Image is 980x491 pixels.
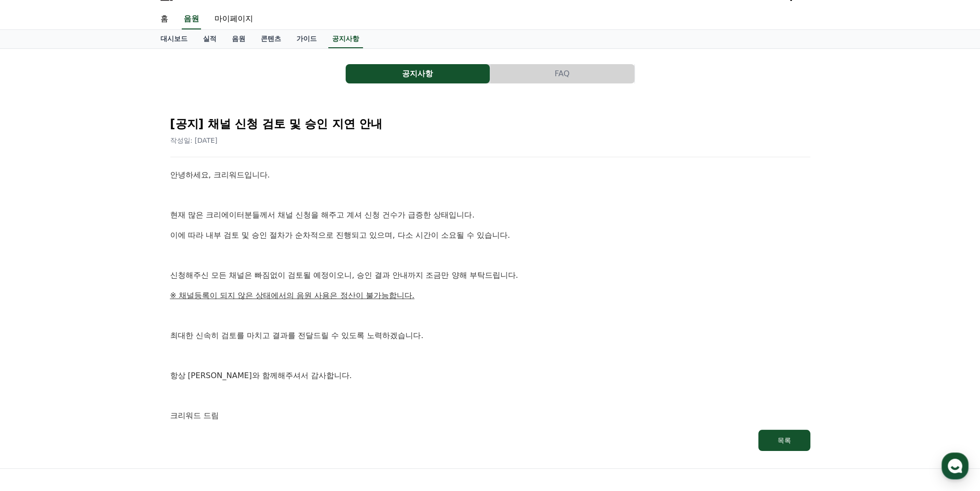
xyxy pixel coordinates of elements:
span: 작성일: [DATE] [170,136,218,144]
p: 최대한 신속히 검토를 마치고 결과를 전달드릴 수 있도록 노력하겠습니다. [170,329,810,342]
span: 홈 [30,320,36,328]
a: 홈 [3,306,64,330]
a: 설정 [124,306,185,330]
span: 대화 [88,321,100,328]
a: 음원 [224,30,253,48]
span: 설정 [149,320,161,328]
a: 홈 [153,9,176,29]
button: 공지사항 [346,64,490,83]
a: 콘텐츠 [253,30,289,48]
p: 현재 많은 크리에이터분들께서 채널 신청을 해주고 계셔 신청 건수가 급증한 상태입니다. [170,209,810,221]
a: 공지사항 [328,30,363,48]
a: 목록 [170,430,810,451]
p: 이에 따라 내부 검토 및 승인 절차가 순차적으로 진행되고 있으며, 다소 시간이 소요될 수 있습니다. [170,229,810,242]
h2: [공지] 채널 신청 검토 및 승인 지연 안내 [170,116,810,132]
a: 대화 [64,306,124,330]
button: 목록 [758,430,810,451]
a: 대시보드 [153,30,195,48]
button: FAQ [490,64,634,83]
u: ※ 채널등록이 되지 않은 상태에서의 음원 사용은 정산이 불가능합니다. [170,291,415,300]
p: 신청해주신 모든 채널은 빠짐없이 검토될 예정이오니, 승인 결과 안내까지 조금만 양해 부탁드립니다. [170,269,810,282]
a: 가이드 [289,30,324,48]
p: 안녕하세요, 크리워드입니다. [170,169,810,181]
p: 항상 [PERSON_NAME]와 함께해주셔서 감사합니다. [170,369,810,382]
a: 마이페이지 [207,9,261,29]
a: 실적 [195,30,224,48]
div: 목록 [778,436,791,445]
a: 음원 [182,9,201,29]
p: 크리워드 드림 [170,409,810,422]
